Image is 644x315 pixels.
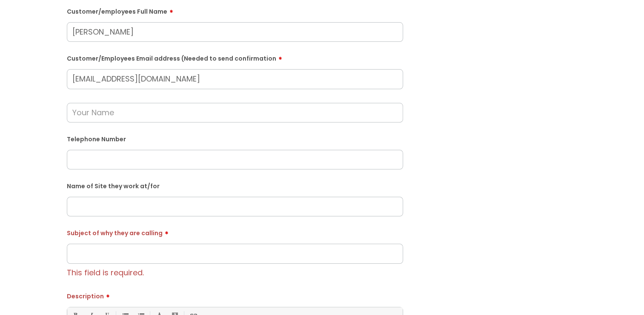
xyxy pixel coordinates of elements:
label: Customer/employees Full Name [67,5,403,15]
input: Your Name [67,103,403,122]
input: Email [67,69,403,89]
label: Telephone Number [67,134,403,143]
label: Customer/Employees Email address (Needed to send confirmation [67,52,403,62]
div: This field is required. [67,264,403,280]
label: Description [67,290,403,300]
label: Subject of why they are calling [67,227,403,237]
label: Name of Site they work at/for [67,181,403,190]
